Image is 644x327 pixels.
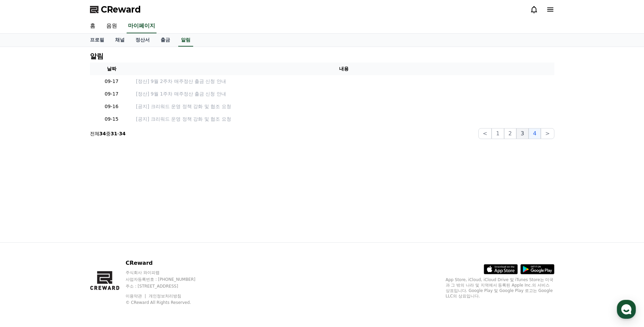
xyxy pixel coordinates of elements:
[119,131,126,136] strong: 34
[504,128,516,139] button: 2
[110,34,130,47] a: 채널
[130,34,155,47] a: 정산서
[155,34,176,47] a: 출금
[105,226,113,231] span: 설정
[99,131,106,136] strong: 34
[541,128,554,139] button: >
[126,300,208,305] p: © CReward All Rights Reserved.
[478,128,492,139] button: <
[90,130,126,137] p: 전체 중 -
[149,294,181,298] a: 개인정보처리방침
[529,128,541,139] button: 4
[111,131,117,136] strong: 31
[93,116,131,123] p: 09-15
[136,116,552,123] a: [공지] 크리워드 운영 정책 강화 및 협조 요청
[136,90,552,98] a: [정산] 9월 1주차 매주정산 출금 신청 안내
[93,90,131,98] p: 09-17
[21,226,25,231] span: 홈
[62,226,70,231] span: 대화
[136,78,552,85] a: [정산] 9월 2주차 매주정산 출금 신청 안내
[85,34,110,47] a: 프로필
[492,128,504,139] button: 1
[90,63,133,75] th: 날짜
[178,34,193,47] a: 알림
[516,128,529,139] button: 3
[45,216,88,233] a: 대화
[136,103,552,110] a: [공지] 크리워드 운영 정책 강화 및 협조 요청
[133,63,554,75] th: 내용
[126,259,208,267] p: CReward
[126,283,208,289] p: 주소 : [STREET_ADDRESS]
[101,19,123,33] a: 음원
[93,103,131,110] p: 09-16
[85,19,101,33] a: 홈
[90,4,141,15] a: CReward
[101,4,141,15] span: CReward
[126,294,147,298] a: 이용약관
[446,277,554,299] p: App Store, iCloud, iCloud Drive 및 iTunes Store는 미국과 그 밖의 나라 및 지역에서 등록된 Apple Inc.의 서비스 상표입니다. Goo...
[93,78,131,85] p: 09-17
[88,216,130,233] a: 설정
[2,216,45,233] a: 홈
[127,19,157,33] a: 마이페이지
[90,52,104,60] h4: 알림
[126,277,208,282] p: 사업자등록번호 : [PHONE_NUMBER]
[126,270,208,275] p: 주식회사 와이피랩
